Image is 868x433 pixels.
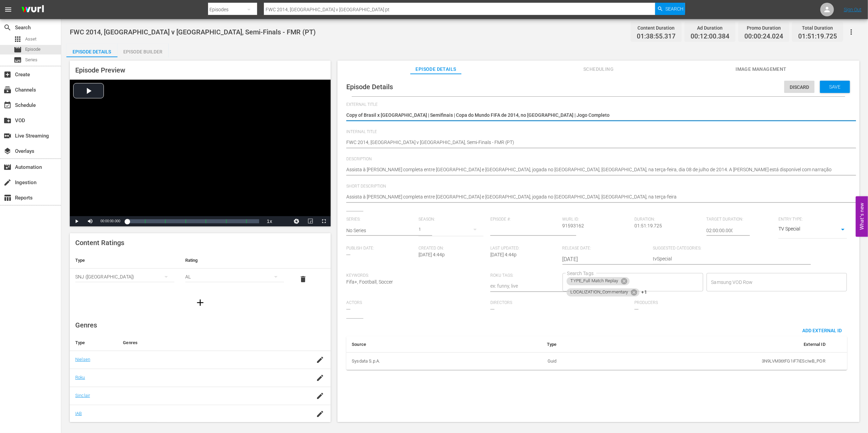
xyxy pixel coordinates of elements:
span: Episode [14,46,22,54]
button: Play [70,216,83,226]
textarea: Copy of Brasil x [GEOGRAPHIC_DATA] | Semifinais | Copa do Mundo FIFA de 2014, no [GEOGRAPHIC_DATA... [346,112,847,120]
span: Description [346,157,847,162]
div: LOCALIZATION_Commentary [567,288,640,296]
img: ans4CAIJ8jUAAAAAAAAAAAAAAAAAAAAAAAAgQb4GAAAAAAAAAAAAAAAAAAAAAAAAJMjXAAAAAAAAAAAAAAAAAAAAAAAAgAT5G... [16,2,49,18]
div: Episode Details [66,44,117,60]
span: --- [346,306,350,312]
textarea: tvSpecial [653,255,794,263]
span: FWC 2014, [GEOGRAPHIC_DATA] v [GEOGRAPHIC_DATA], Semi-Finals - FMR (PT) [70,28,316,36]
span: Short Description [346,184,847,189]
span: 00:00:24.024 [744,33,783,41]
span: Create [3,70,12,79]
th: Type [70,252,180,269]
span: LOCALIZATION_Commentary [567,289,632,295]
span: Producers [634,300,775,306]
span: --- [490,306,494,312]
span: Episode Preview [75,66,125,74]
span: Asset [25,36,36,43]
button: Fullscreen [317,216,331,226]
th: External ID [562,336,831,353]
span: 91593162 [563,223,584,228]
span: Target Duration: [707,217,775,222]
table: simple table [70,252,331,290]
span: Season: [419,217,487,222]
button: Discard [784,81,815,93]
span: Directors [490,300,631,306]
a: Nielsen [75,357,90,362]
span: Fifa+, Football, Soccer [346,279,393,285]
button: Jump To Time [290,216,303,226]
a: Roku [75,375,85,380]
th: Type [488,336,562,353]
button: Add External Id [797,324,847,336]
button: Picture-in-Picture [303,216,317,226]
textarea: Assista à [PERSON_NAME] completa entre [GEOGRAPHIC_DATA] e [GEOGRAPHIC_DATA], jogada no [GEOGRAPH... [346,166,847,174]
span: Created On: [419,246,487,251]
textarea: Assista à [PERSON_NAME] completa entre [GEOGRAPHIC_DATA] e [GEOGRAPHIC_DATA], jogada no [GEOGRAPH... [346,193,847,202]
button: Playback Rate [263,216,276,226]
span: delete [299,275,307,283]
span: 00:12:00.384 [691,33,729,41]
span: Duration: [634,217,703,222]
th: Sysdata S.p.A. [346,352,488,370]
span: Content Ratings [75,239,124,247]
span: Episode #: [490,217,559,222]
span: Episode Details [410,65,461,74]
a: Sign Out [844,7,862,12]
div: Episode Builder [117,44,169,60]
button: delete [295,271,311,287]
span: Roku Tags: [490,273,559,278]
button: Search [655,3,685,15]
span: 00:00:00.000 [100,219,120,223]
a: Sinclair [75,393,90,398]
span: Ingestion [3,178,12,187]
span: Publish Date: [346,246,415,251]
div: Ad Duration [691,23,729,33]
span: Release Date: [563,246,650,251]
button: Open Feedback Widget [856,196,868,237]
span: --- [634,306,638,312]
span: Entry Type: [778,217,847,222]
span: TYPE_Full Match Replay [567,278,622,284]
span: VOD [3,116,12,125]
span: Discard [784,84,815,90]
span: --- [346,252,350,257]
textarea: FWC 2014, [GEOGRAPHIC_DATA] v [GEOGRAPHIC_DATA], Semi-Finals - FMR (PT) [346,139,847,147]
button: Save [820,81,850,93]
span: Last Updated: [490,246,559,251]
span: Suggested Categories: [653,246,794,251]
table: simple table [346,336,847,370]
span: Series: [346,217,415,222]
span: Reports [3,194,12,202]
div: Progress Bar [127,219,259,223]
span: Live Streaming [3,132,12,140]
span: Channels [3,86,12,94]
span: Keywords: [346,273,487,278]
td: 3N9LVM36tFG1iF7iEScIwB_POR [562,352,831,370]
span: [DATE] 4:44p [490,252,517,257]
span: Search [665,3,683,15]
span: Episode [25,46,41,53]
th: Source [346,336,488,353]
span: Episode Details [346,83,393,91]
span: Series [14,56,22,64]
span: 01:51:19.725 [798,33,837,41]
span: menu [4,5,12,14]
span: Search [3,23,12,32]
div: Video Player [70,80,331,226]
span: 01:38:55.317 [637,33,676,41]
a: IAB [75,411,82,416]
span: Actors [346,300,487,306]
div: AL [185,267,284,286]
div: SNJ ([GEOGRAPHIC_DATA]) [75,267,174,286]
span: Scheduling [573,65,624,74]
button: Episode Builder [117,44,169,57]
button: Episode Details [66,44,117,57]
span: 01:51:19.725 [634,223,662,228]
span: Genres [75,321,97,329]
th: Rating [180,252,290,269]
div: 1 [419,220,484,239]
span: Overlays [3,147,12,155]
span: Series [25,57,37,63]
span: Schedule [3,101,12,109]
